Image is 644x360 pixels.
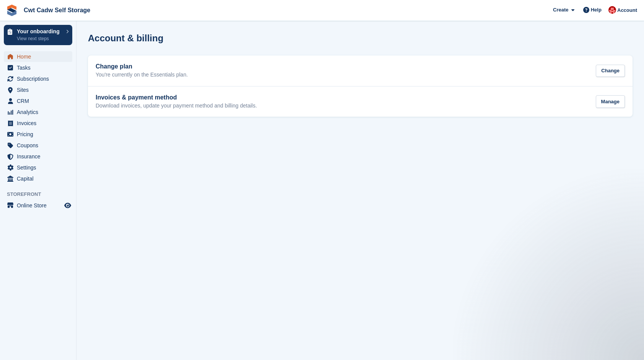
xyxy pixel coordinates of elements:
a: menu [4,140,72,151]
p: Your onboarding [17,29,62,34]
a: menu [4,107,72,117]
span: Tasks [17,62,63,73]
span: Account [617,7,637,14]
a: Preview store [63,201,72,210]
a: Change plan You're currently on the Essentials plan. Change [88,55,633,86]
span: Subscriptions [17,73,63,84]
span: Online Store [17,200,63,211]
a: Invoices & payment method Download invoices, update your payment method and billing details. Manage [88,86,633,117]
span: Invoices [17,118,63,129]
span: Coupons [17,140,63,151]
a: menu [4,73,72,84]
span: Storefront [7,191,76,198]
a: Your onboarding View next steps [4,25,72,45]
span: Insurance [17,151,63,162]
a: menu [4,62,72,73]
a: menu [4,129,72,140]
a: Cwt Cadw Self Storage [21,4,93,16]
a: menu [4,96,72,106]
span: Home [17,51,63,62]
a: menu [4,173,72,184]
span: Pricing [17,129,63,140]
h2: Invoices & payment method [96,94,257,101]
a: menu [4,151,72,162]
img: Rhian Davies [608,6,616,14]
p: Download invoices, update your payment method and billing details. [96,103,257,109]
span: Create [553,6,568,14]
p: You're currently on the Essentials plan. [96,72,188,78]
div: Manage [596,95,625,108]
img: stora-icon-8386f47178a22dfd0bd8f6a31ec36ba5ce8667c1dd55bd0f319d3a0aa187defe.svg [6,5,18,16]
p: View next steps [17,35,62,42]
span: Analytics [17,107,63,117]
div: Change [596,65,625,77]
a: menu [4,51,72,62]
a: menu [4,85,72,95]
h2: Change plan [96,63,188,70]
a: menu [4,200,72,211]
span: Capital [17,173,63,184]
h1: Account & billing [88,33,163,43]
a: menu [4,162,72,173]
span: Sites [17,85,63,95]
span: Help [591,6,602,14]
span: CRM [17,96,63,106]
a: menu [4,118,72,129]
span: Settings [17,162,63,173]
